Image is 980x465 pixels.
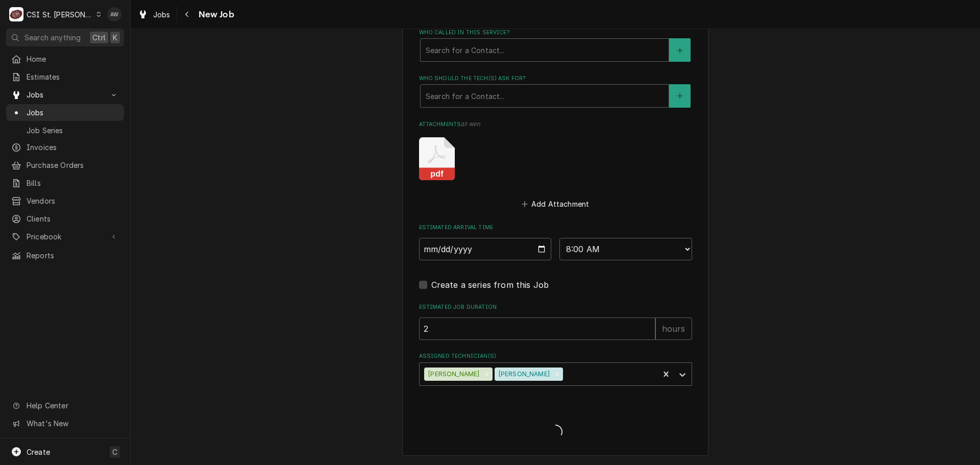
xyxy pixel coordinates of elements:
[520,197,591,211] button: Add Attachment
[481,368,493,381] div: Remove Brad Cope
[179,6,195,22] button: Navigate back
[6,104,124,121] a: Jobs
[419,224,692,260] div: Estimated Arrival Time
[24,32,81,43] span: Search anything
[27,71,119,82] span: Estimates
[6,397,124,414] a: Go to Help Center
[419,120,692,211] div: Attachments
[27,448,50,456] span: Create
[419,422,692,443] span: Loading...
[6,157,124,174] a: Purchase Orders
[92,32,106,43] span: Ctrl
[27,400,118,411] span: Help Center
[419,75,692,108] div: Who should the tech(s) ask for?
[655,317,692,340] div: hours
[27,250,119,261] span: Reports
[27,178,119,188] span: Bills
[669,84,691,108] button: Create New Contact
[153,9,170,20] span: Jobs
[6,29,124,46] button: Search anythingCtrlK
[419,29,692,62] div: Who called in this service?
[27,9,93,20] div: CSI St. [PERSON_NAME]
[134,6,175,23] a: Jobs
[6,175,124,191] a: Bills
[27,231,104,242] span: Pricebook
[27,107,119,118] span: Jobs
[9,7,23,21] div: C
[27,142,119,153] span: Invoices
[6,122,124,139] a: Job Series
[424,368,481,381] div: [PERSON_NAME]
[6,247,124,264] a: Reports
[6,51,124,67] a: Home
[112,447,117,457] span: C
[431,279,549,291] label: Create a series from this Job
[9,7,23,21] div: CSI St. Louis's Avatar
[559,238,692,260] select: Time Select
[113,32,117,43] span: K
[6,68,124,85] a: Estimates
[495,368,552,381] div: [PERSON_NAME]
[27,213,119,224] span: Clients
[6,192,124,209] a: Vendors
[419,75,692,83] label: Who should the tech(s) ask for?
[6,228,124,245] a: Go to Pricebook
[6,139,124,156] a: Invoices
[6,86,124,103] a: Go to Jobs
[27,54,119,64] span: Home
[27,160,119,170] span: Purchase Orders
[419,352,692,385] div: Assigned Technician(s)
[677,92,683,100] svg: Create New Contact
[419,303,692,339] div: Estimated Job Duration
[27,125,119,136] span: Job Series
[419,238,552,260] input: Date
[6,210,124,227] a: Clients
[669,38,691,62] button: Create New Contact
[552,368,563,381] div: Remove David Ford
[419,352,692,360] label: Assigned Technician(s)
[419,303,692,311] label: Estimated Job Duration
[27,195,119,206] span: Vendors
[461,121,480,127] span: ( if any )
[27,418,118,429] span: What's New
[195,8,234,21] span: New Job
[419,137,455,180] button: pdf
[107,7,121,21] div: Alexandria Wilp's Avatar
[419,29,692,37] label: Who called in this service?
[677,47,683,54] svg: Create New Contact
[419,224,692,232] label: Estimated Arrival Time
[419,120,692,129] label: Attachments
[27,89,104,100] span: Jobs
[107,7,121,21] div: AW
[6,415,124,432] a: Go to What's New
